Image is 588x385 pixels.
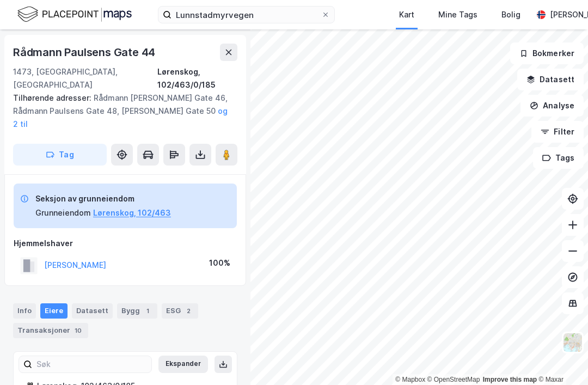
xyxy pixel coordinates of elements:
[517,69,584,90] button: Datasett
[32,356,151,372] input: Søk
[13,144,107,166] button: Tag
[531,121,584,143] button: Filter
[13,93,94,102] span: Tilhørende adresser:
[209,256,230,270] div: 100%
[13,91,229,131] div: Rådmann [PERSON_NAME] Gate 46, Rådmann Paulsens Gate 48, [PERSON_NAME] Gate 50
[395,376,425,383] a: Mapbox
[13,303,36,319] div: Info
[13,323,88,338] div: Transaksjoner
[562,332,583,353] img: Z
[13,65,157,91] div: 1473, [GEOGRAPHIC_DATA], [GEOGRAPHIC_DATA]
[520,95,584,117] button: Analyse
[399,8,414,21] div: Kart
[142,305,153,316] div: 1
[158,356,208,373] button: Ekspander
[72,325,84,336] div: 10
[534,333,588,385] iframe: Chat Widget
[534,333,588,385] div: Kontrollprogram for chat
[17,5,132,24] img: logo.f888ab2527a4732fd821a326f86c7f29.svg
[35,206,91,219] div: Grunneiendom
[501,8,520,21] div: Bolig
[183,305,194,316] div: 2
[157,65,237,91] div: Lørenskog, 102/463/0/185
[13,44,157,61] div: Rådmann Paulsens Gate 44
[117,303,157,319] div: Bygg
[35,192,171,205] div: Seksjon av grunneiendom
[510,42,584,64] button: Bokmerker
[93,206,171,219] button: Lørenskog, 102/463
[162,303,198,319] div: ESG
[427,376,480,383] a: OpenStreetMap
[533,147,584,169] button: Tags
[171,7,321,23] input: Søk på adresse, matrikkel, gårdeiere, leietakere eller personer
[40,303,68,319] div: Eiere
[438,8,477,21] div: Mine Tags
[483,376,537,383] a: Improve this map
[14,237,237,250] div: Hjemmelshaver
[72,303,113,319] div: Datasett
